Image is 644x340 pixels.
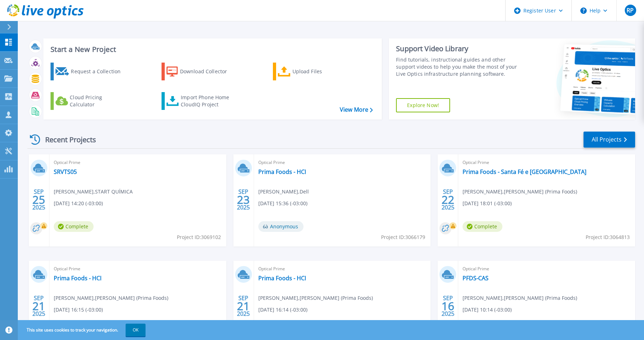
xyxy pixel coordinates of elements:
span: 25 [32,197,45,203]
div: SEP 2025 [32,187,46,213]
span: Optical Prime [463,159,631,166]
span: 21 [237,303,250,309]
span: Optical Prime [258,265,427,273]
span: Optical Prime [54,159,222,166]
span: RP [627,7,634,13]
span: 22 [442,197,454,203]
a: Prima Foods - HCI [258,168,306,175]
a: Upload Files [273,63,352,80]
span: Project ID: 3064813 [586,233,630,241]
span: [PERSON_NAME] , [PERSON_NAME] (Prima Foods) [54,294,168,302]
span: 21 [32,303,45,309]
a: Prima Foods - Santa Fé e [GEOGRAPHIC_DATA] [463,168,586,175]
div: SEP 2025 [237,187,250,213]
div: Recent Projects [27,131,106,148]
span: Complete [54,221,94,232]
a: All Projects [584,132,635,148]
span: [DATE] 10:14 (-03:00) [463,306,512,314]
div: SEP 2025 [441,187,455,213]
span: This site uses cookies to track your navigation. [20,324,146,336]
span: [PERSON_NAME] , [PERSON_NAME] (Prima Foods) [258,294,373,302]
span: [DATE] 15:36 (-03:00) [258,200,307,207]
button: OK [126,324,146,336]
a: Prima Foods - HCI [258,275,306,282]
a: PFDS-CAS [463,275,489,282]
a: Cloud Pricing Calculator [51,92,130,110]
h3: Start a New Project [51,46,373,53]
a: Prima Foods - HCI [54,275,101,282]
div: Download Collector [180,64,237,79]
a: Explore Now! [396,98,450,112]
span: [PERSON_NAME] , START QUÍMICA [54,188,133,196]
span: Optical Prime [258,159,427,166]
span: [PERSON_NAME] , [PERSON_NAME] (Prima Foods) [463,188,577,196]
span: [PERSON_NAME] , Dell [258,188,309,196]
span: [DATE] 16:14 (-03:00) [258,306,307,314]
div: Support Video Library [396,44,521,53]
span: [DATE] 18:01 (-03:00) [463,200,512,207]
span: [DATE] 14:20 (-03:00) [54,200,103,207]
div: SEP 2025 [441,293,455,319]
span: 23 [237,197,250,203]
span: Optical Prime [54,265,222,273]
span: Optical Prime [463,265,631,273]
a: Request a Collection [51,63,130,80]
div: SEP 2025 [32,293,46,319]
span: 16 [442,303,454,309]
div: Cloud Pricing Calculator [70,94,127,108]
span: Project ID: 3066179 [381,233,425,241]
span: [PERSON_NAME] , [PERSON_NAME] (Prima Foods) [463,294,577,302]
div: SEP 2025 [237,293,250,319]
a: SRVTS05 [54,168,77,175]
span: Complete [463,221,502,232]
div: Upload Files [292,64,349,79]
a: Download Collector [162,63,241,80]
a: View More [340,106,373,113]
span: Anonymous [258,221,303,232]
span: Project ID: 3069102 [177,233,221,241]
div: Import Phone Home CloudIQ Project [181,94,236,108]
div: Request a Collection [71,64,128,79]
span: [DATE] 16:15 (-03:00) [54,306,103,314]
div: Find tutorials, instructional guides and other support videos to help you make the most of your L... [396,56,521,78]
